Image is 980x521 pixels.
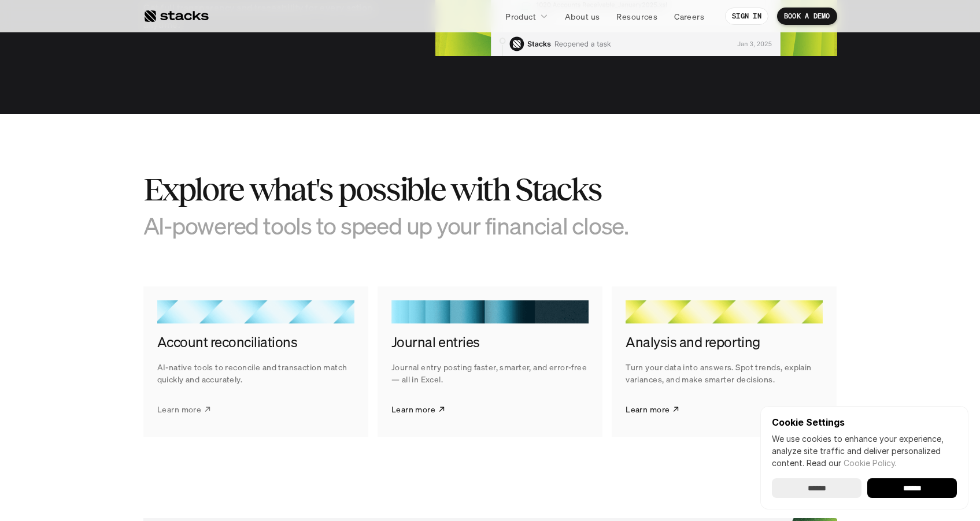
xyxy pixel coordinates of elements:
span: Read our . [807,458,897,468]
p: AI-native tools to reconcile and transaction match quickly and accurately. [157,361,354,385]
h4: Account reconciliations [157,333,354,352]
a: About us [558,6,607,27]
p: Resources [616,10,657,23]
p: Learn more [391,403,435,415]
p: We use cookies to enhance your experience, analyze site traffic and deliver personalized content. [772,433,957,469]
p: Turn your data into answers. Spot trends, explain variances, and make smarter decisions. [626,361,823,385]
a: SIGN IN [725,8,768,25]
p: Product [505,10,536,23]
a: BOOK A DEMO [777,8,837,25]
a: Learn more [626,395,680,423]
h4: Analysis and reporting [626,333,823,352]
p: About us [565,10,600,23]
a: Careers [667,6,711,27]
a: Learn more [391,395,446,423]
p: Careers [674,10,704,23]
h3: AI-powered tools to speed up your financial close. [143,211,664,240]
a: Cookie Policy [844,458,895,468]
h4: Journal entries [391,333,589,352]
p: Learn more [626,403,670,415]
h2: Explore what's possible with Stacks [143,172,664,207]
p: Learn more [157,403,201,415]
a: Resources [609,6,664,27]
a: Privacy Policy [136,220,187,228]
p: BOOK A DEMO [784,12,830,20]
p: SIGN IN [732,12,761,20]
p: Journal entry posting faster, smarter, and error-free — all in Excel. [391,361,589,385]
a: Learn more [157,395,212,423]
p: Cookie Settings [772,418,957,427]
